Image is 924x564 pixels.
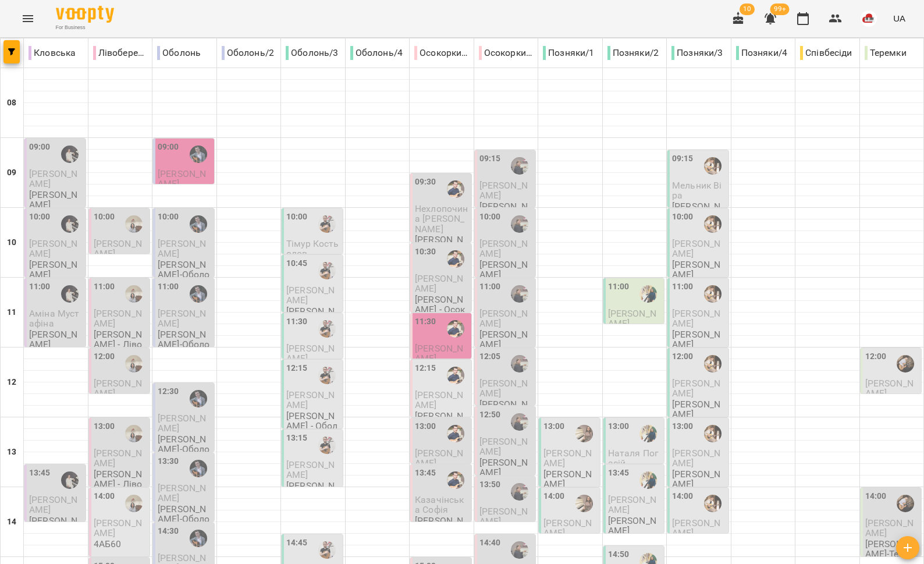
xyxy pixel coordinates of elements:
span: 10 [740,3,755,15]
span: Мельник Віра [672,180,722,201]
img: Олексій КОЧЕТОВ [190,146,207,163]
span: [PERSON_NAME] [672,238,720,259]
span: Наталя Погасій [608,448,659,469]
span: [PERSON_NAME] [94,308,142,329]
img: Микита ГЛАЗУНОВ [318,367,336,384]
img: Анна ГОРБУЛІНА [61,471,79,489]
label: 12:15 [286,362,308,375]
img: Ірина ЗЕНДРАН [575,495,593,512]
img: Сергій ВЛАСОВИЧ [704,355,722,373]
label: 13:00 [94,420,115,433]
button: UA [889,8,910,29]
img: Олексій КОЧЕТОВ [190,285,207,303]
p: [PERSON_NAME] - Оболонь/2 [286,481,340,511]
img: Ельміра АЛІЄВА [125,495,143,512]
span: [PERSON_NAME] [479,436,528,457]
span: [PERSON_NAME] [865,517,914,538]
label: 10:45 [286,257,308,270]
p: [PERSON_NAME]-Оболонь [158,260,212,290]
label: 10:00 [286,211,308,224]
span: [PERSON_NAME] [672,308,720,329]
label: 09:15 [672,152,694,165]
span: [PERSON_NAME] [672,517,720,538]
span: Нехлопочина [PERSON_NAME] [415,203,468,235]
div: Олексій КОЧЕТОВ [190,460,207,477]
div: Віктор АРТЕМЕНКО [447,425,464,442]
p: Осокорки/2 [479,46,534,60]
label: 12:30 [158,385,179,398]
span: [PERSON_NAME] [865,378,914,399]
label: 13:45 [415,467,436,480]
img: Віктор АРТЕМЕНКО [447,320,464,338]
img: Тетяна КУРУЧ [511,285,528,303]
label: 11:00 [158,281,179,293]
label: 12:15 [415,362,436,375]
img: Тетяна КУРУЧ [511,157,528,175]
img: Олексій КОЧЕТОВ [190,530,207,547]
label: 11:00 [94,281,115,293]
p: [PERSON_NAME] [479,457,534,478]
label: 11:30 [286,315,308,328]
label: 10:00 [94,211,115,224]
div: Анна ГОРБУЛІНА [61,215,79,233]
img: Анна ГОРБУЛІНА [61,285,79,303]
label: 13:00 [415,420,436,433]
p: [PERSON_NAME] [479,329,534,350]
p: [PERSON_NAME] [608,516,662,536]
span: [PERSON_NAME] [158,238,206,259]
img: Сергій ВЛАСОВИЧ [704,425,722,442]
span: [PERSON_NAME] [415,343,463,364]
img: Даниїл КАЛАШНИК [897,495,914,512]
label: 09:15 [479,152,501,165]
p: [PERSON_NAME] - Оболонь/2 [286,411,340,441]
label: 14:00 [865,490,887,503]
span: UA [893,12,905,24]
img: Микита ГЛАЗУНОВ [318,541,336,559]
span: [PERSON_NAME] [672,378,720,399]
p: [PERSON_NAME]-Оболонь [158,504,212,534]
button: Створити урок [896,536,919,559]
label: 13:45 [29,467,51,480]
span: [PERSON_NAME] [479,180,528,201]
div: Віктор АРТЕМЕНКО [447,180,464,198]
p: [PERSON_NAME] [672,329,726,350]
label: 11:00 [479,281,501,293]
label: 09:00 [29,141,51,154]
span: [PERSON_NAME] [286,389,335,410]
img: Тетяна КУРУЧ [511,413,528,431]
div: Даниїл КАЛАШНИК [897,355,914,373]
span: [PERSON_NAME] [608,494,656,515]
div: Вікторія БОГДАН [639,471,657,489]
p: [PERSON_NAME] - Осокорки [415,295,469,325]
p: Оболонь/2 [222,46,274,60]
div: Ельміра АЛІЄВА [125,425,143,442]
label: 13:45 [608,467,630,480]
img: Ірина ЗЕНДРАН [575,425,593,442]
img: Олексій КОЧЕТОВ [190,215,207,233]
img: Тетяна КУРУЧ [511,215,528,233]
div: Віктор АРТЕМЕНКО [447,471,464,489]
label: 12:00 [672,350,694,363]
span: Казачінська Софія [415,494,464,515]
p: Лівобережна [93,46,148,60]
label: 11:30 [415,315,436,328]
label: 09:00 [158,141,179,154]
img: Сергій ВЛАСОВИЧ [704,495,722,512]
span: [PERSON_NAME] [415,389,463,410]
button: Menu [14,5,42,33]
p: [PERSON_NAME] [479,399,534,420]
img: Сергій ВЛАСОВИЧ [704,285,722,303]
span: [PERSON_NAME] [672,448,720,469]
p: Оболонь [157,46,201,60]
img: Віктор АРТЕМЕНКО [447,367,464,384]
span: For Business [56,24,114,31]
span: [PERSON_NAME] [158,483,206,503]
label: 11:00 [608,281,630,293]
label: 14:00 [94,490,115,503]
span: [PERSON_NAME] [479,506,528,527]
